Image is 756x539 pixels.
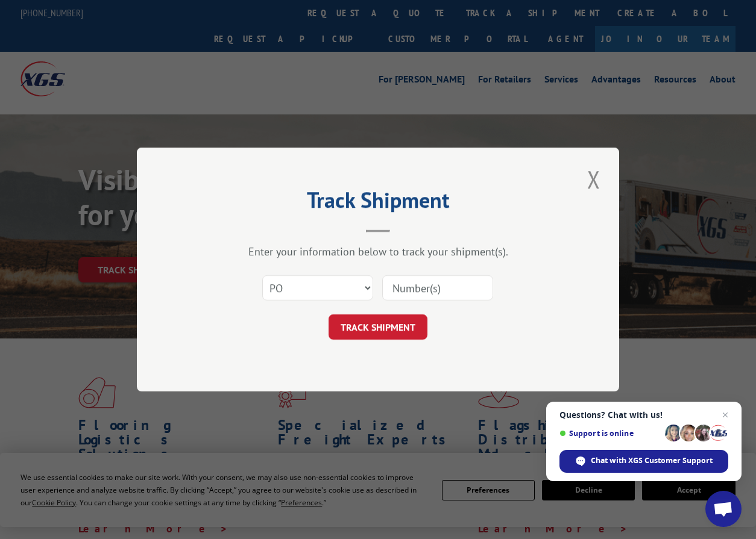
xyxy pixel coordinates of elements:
[382,275,493,301] input: Number(s)
[559,450,728,473] span: Chat with XGS Customer Support
[705,491,742,527] a: Open chat
[329,314,427,340] button: TRACK SHIPMENT
[591,455,713,466] span: Chat with XGS Customer Support
[559,410,728,420] span: Questions? Chat with us!
[584,163,604,196] button: Close modal
[197,192,559,214] h2: Track Shipment
[197,245,559,258] div: Enter your information below to track your shipment(s).
[559,429,661,438] span: Support is online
